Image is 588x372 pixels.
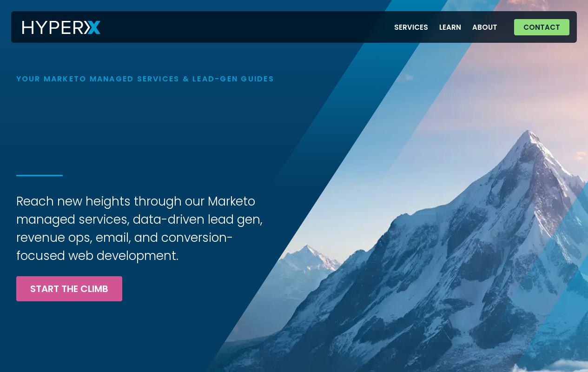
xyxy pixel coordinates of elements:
[467,18,503,37] a: About
[514,19,569,35] a: Contact
[30,284,108,293] span: Start the Climb
[16,74,368,83] h1: Your Marketo Managed Services & Lead-Gen Guides
[523,24,560,31] span: Contact
[389,18,434,37] a: Services
[22,21,100,34] img: HyperX Logo
[16,193,280,265] h3: Reach new heights through our Marketo managed services, data-driven lead gen, revenue ops, email,...
[434,18,467,37] a: Learn
[16,276,122,301] a: Start the Climb
[389,18,503,37] nav: Menu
